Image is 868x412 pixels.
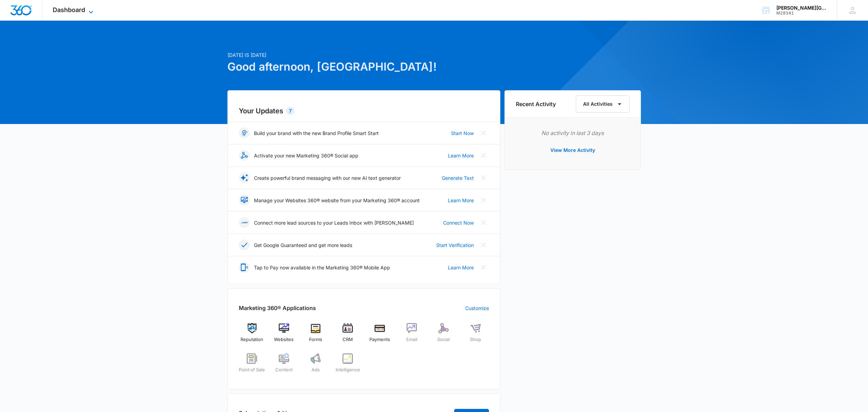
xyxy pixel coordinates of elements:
span: Email [406,336,417,343]
a: Intelligence [335,353,361,378]
a: Learn More [448,152,474,159]
a: Connect Now [443,219,474,226]
h6: Recent Activity [516,100,556,108]
span: Shop [470,336,481,343]
p: No activity in last 3 days [516,129,630,137]
a: Websites [270,323,297,348]
p: Create powerful brand messaging with our new AI text generator [254,174,401,182]
a: Learn More [448,197,474,204]
span: Reputation [241,336,263,343]
button: All Activities [576,95,630,113]
a: Payments [367,323,393,348]
a: Generate Text [442,174,474,182]
button: Close [478,217,489,228]
p: Activate your new Marketing 360® Social app [254,152,358,159]
a: Ads [303,353,329,378]
p: Tap to Pay now available in the Marketing 360® Mobile App [254,264,390,271]
div: account id [776,11,827,16]
button: Close [478,195,489,206]
a: Point of Sale [239,353,265,378]
button: Close [478,150,489,161]
a: Social [430,323,457,348]
span: Social [437,336,450,343]
span: Content [275,367,293,373]
span: Payments [369,336,390,343]
p: Build your brand with the new Brand Profile Smart Start [254,130,379,137]
span: Ads [312,367,320,373]
a: CRM [335,323,361,348]
p: Get Google Guaranteed and get more leads [254,241,352,249]
span: Dashboard [53,6,85,13]
h1: Good afternoon, [GEOGRAPHIC_DATA]! [227,59,500,75]
p: [DATE] is [DATE] [227,51,500,59]
p: Connect more lead sources to your Leads Inbox with [PERSON_NAME] [254,219,414,226]
div: account name [776,5,827,11]
a: Start Now [451,130,474,137]
button: Close [478,262,489,273]
span: Websites [274,336,294,343]
h2: Marketing 360® Applications [239,304,316,312]
div: 7 [286,107,295,115]
button: Close [478,239,489,250]
h2: Your Updates [239,106,489,116]
span: CRM [343,336,353,343]
span: Point of Sale [239,367,265,373]
a: Shop [462,323,489,348]
a: Learn More [448,264,474,271]
button: Close [478,172,489,183]
a: Forms [303,323,329,348]
a: Content [270,353,297,378]
span: Forms [309,336,322,343]
a: Start Verification [436,241,474,249]
a: Reputation [239,323,265,348]
p: Manage your Websites 360® website from your Marketing 360® account [254,197,420,204]
button: View More Activity [543,142,602,158]
a: Customize [465,305,489,312]
a: Email [398,323,425,348]
button: Close [478,127,489,138]
span: Intelligence [336,367,360,373]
